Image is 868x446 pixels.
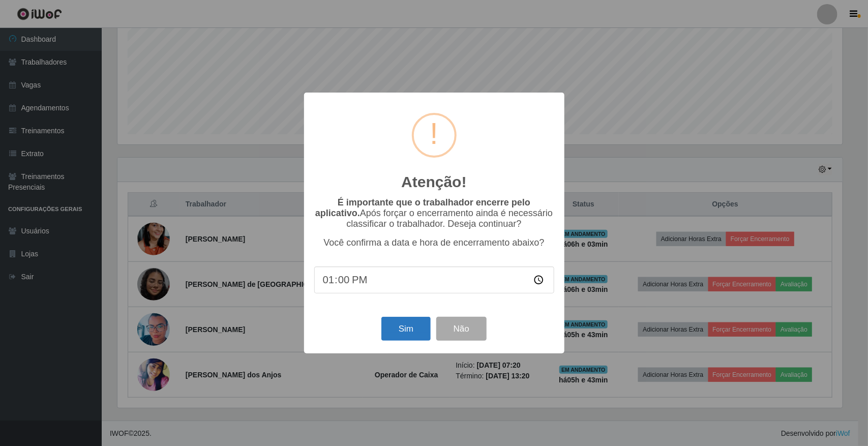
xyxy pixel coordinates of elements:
b: É importante que o trabalhador encerre pelo aplicativo. [315,197,530,218]
p: Após forçar o encerramento ainda é necessário classificar o trabalhador. Deseja continuar? [314,197,554,229]
p: Você confirma a data e hora de encerramento abaixo? [314,237,554,248]
button: Sim [381,317,431,341]
h2: Atenção! [401,173,466,191]
button: Não [436,317,487,341]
